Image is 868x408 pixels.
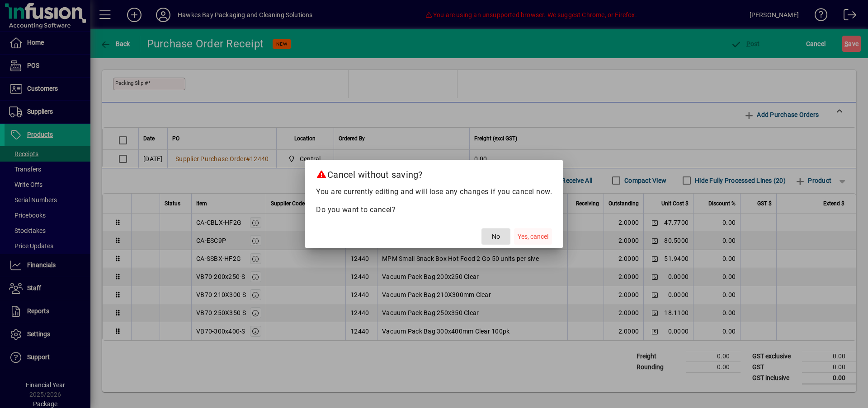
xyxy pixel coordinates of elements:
[316,186,552,197] p: You are currently editing and will lose any changes if you cancel now.
[518,232,548,241] span: Yes, cancel
[305,160,563,186] h2: Cancel without saving?
[481,228,510,245] button: No
[492,232,500,241] span: No
[514,228,552,245] button: Yes, cancel
[316,204,552,215] p: Do you want to cancel?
